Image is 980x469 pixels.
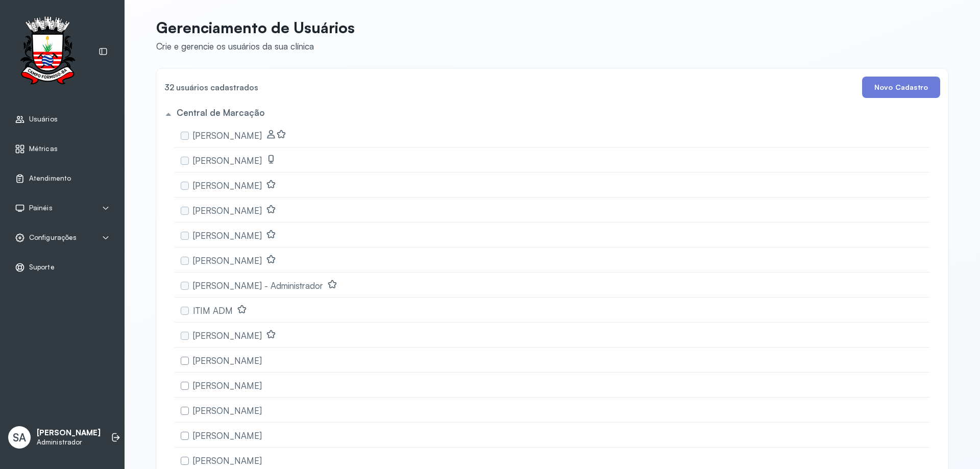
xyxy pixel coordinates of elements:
span: [PERSON_NAME] [193,130,262,141]
button: Novo Cadastro [862,77,940,98]
span: [PERSON_NAME] [193,255,262,266]
span: Atendimento [29,174,71,183]
span: Usuários [29,115,58,124]
a: Usuários [15,114,110,125]
p: [PERSON_NAME] [37,428,101,438]
span: [PERSON_NAME] [193,180,262,191]
span: [PERSON_NAME] [193,230,262,241]
span: Métricas [29,144,58,153]
span: Painéis [29,204,53,212]
p: Gerenciamento de Usuários [156,18,355,37]
span: [PERSON_NAME] [193,405,262,416]
span: [PERSON_NAME] [193,205,262,216]
span: [PERSON_NAME] [193,355,262,366]
h4: 32 usuários cadastrados [164,80,258,94]
span: ITIM ADM [193,305,233,316]
p: Administrador [37,438,101,447]
span: [PERSON_NAME] - Administrador [193,280,323,291]
h5: Central de Marcação [177,107,264,118]
img: Logotipo do estabelecimento [11,16,84,87]
span: [PERSON_NAME] [193,330,262,341]
span: Configurações [29,233,77,242]
a: Métricas [15,144,110,154]
a: Atendimento [15,174,110,184]
span: [PERSON_NAME] [193,455,262,466]
div: Crie e gerencie os usuários da sua clínica [156,41,355,52]
span: [PERSON_NAME] [193,380,262,391]
span: [PERSON_NAME] [193,155,262,166]
span: Suporte [29,263,55,271]
span: [PERSON_NAME] [193,430,262,441]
